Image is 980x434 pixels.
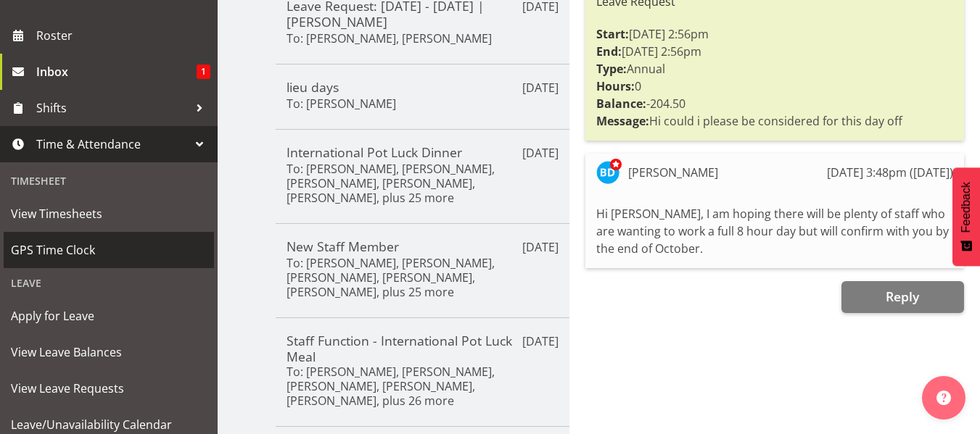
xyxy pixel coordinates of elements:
[596,43,622,59] strong: End:
[952,167,980,266] button: Feedback - Show survey
[36,97,189,119] span: Shifts
[596,26,629,42] strong: Start:
[4,370,214,406] a: View Leave Requests
[4,196,214,232] a: View Timesheets
[628,164,718,181] div: [PERSON_NAME]
[596,96,646,112] strong: Balance:
[841,281,964,313] button: Reply
[936,391,951,405] img: help-xxl-2.png
[4,334,214,370] a: View Leave Balances
[596,161,619,184] img: barbara-dunlop8515.jpg
[287,144,559,160] h5: International Pot Luck Dinner
[522,79,559,96] p: [DATE]
[287,333,559,364] h5: Staff Function - International Pot Luck Meal
[596,78,635,94] strong: Hours:
[287,256,559,299] h6: To: [PERSON_NAME], [PERSON_NAME], [PERSON_NAME], [PERSON_NAME], [PERSON_NAME], plus 25 more
[11,239,207,261] span: GPS Time Clock
[522,238,559,256] p: [DATE]
[4,232,214,268] a: GPS Time Clock
[960,182,973,233] span: Feedback
[596,201,953,261] div: Hi [PERSON_NAME], I am hoping there will be plenty of staff who are wanting to work a full 8 hour...
[11,341,207,363] span: View Leave Balances
[11,377,207,399] span: View Leave Requests
[522,333,559,350] p: [DATE]
[4,268,214,298] div: Leave
[36,61,197,83] span: Inbox
[827,164,953,181] div: [DATE] 3:48pm ([DATE])
[4,298,214,334] a: Apply for Leave
[287,238,559,254] h5: New Staff Member
[287,96,396,111] h6: To: [PERSON_NAME]
[886,288,919,305] span: Reply
[522,144,559,162] p: [DATE]
[11,203,207,225] span: View Timesheets
[287,364,559,408] h6: To: [PERSON_NAME], [PERSON_NAME], [PERSON_NAME], [PERSON_NAME], [PERSON_NAME], plus 26 more
[4,166,214,196] div: Timesheet
[596,61,627,77] strong: Type:
[287,162,559,205] h6: To: [PERSON_NAME], [PERSON_NAME], [PERSON_NAME], [PERSON_NAME], [PERSON_NAME], plus 25 more
[197,64,210,79] span: 1
[36,25,210,46] span: Roster
[36,133,189,155] span: Time & Attendance
[11,305,207,327] span: Apply for Leave
[596,113,649,129] strong: Message:
[287,79,559,95] h5: lieu days
[287,31,492,46] h6: To: [PERSON_NAME], [PERSON_NAME]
